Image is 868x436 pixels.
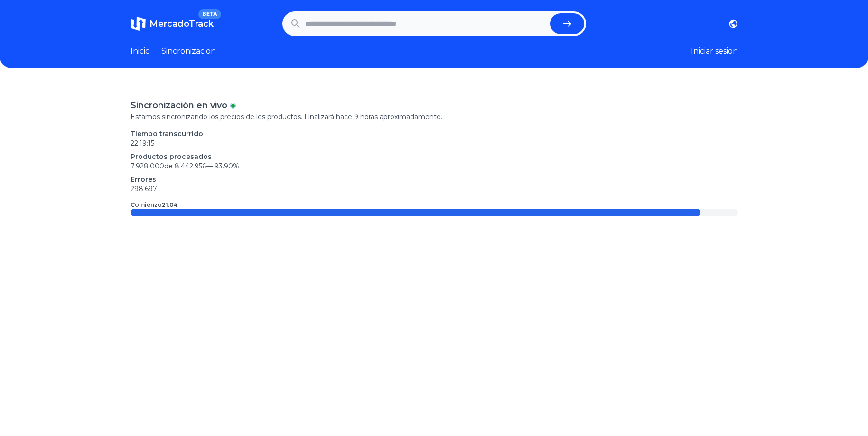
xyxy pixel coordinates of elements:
[131,46,150,57] a: Inicio
[131,16,146,31] img: MercadoTrack
[131,152,738,161] p: Productos procesados
[198,9,221,19] span: BETA
[131,201,177,209] p: Comienzo
[691,46,738,57] button: Iniciar sesion
[131,175,738,184] p: Errores
[131,139,154,148] time: 22:19:15
[215,162,239,170] span: 93.90 %
[131,16,214,31] a: MercadoTrackBETA
[162,201,177,208] time: 21:04
[161,46,216,57] a: Sincronizacion
[131,184,738,194] p: 298.697
[131,161,738,171] p: 7.928.000 de 8.442.956 —
[149,19,214,29] span: MercadoTrack
[131,112,738,121] p: Estamos sincronizando los precios de los productos. Finalizará hace 9 horas aproximadamente.
[131,99,227,112] p: Sincronización en vivo
[131,129,738,139] p: Tiempo transcurrido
